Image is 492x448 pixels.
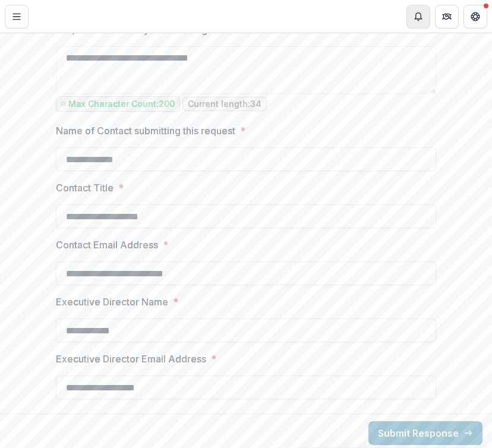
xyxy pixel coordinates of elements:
[406,5,430,29] button: Notifications
[435,5,459,29] button: Partners
[56,181,113,195] p: Contact Title
[56,238,158,252] p: Contact Email Address
[5,5,29,29] button: Toggle Menu
[68,99,175,109] p: Max Character Count: 200
[56,124,235,138] p: Name of Contact submitting this request
[56,352,206,366] p: Executive Director Email Address
[368,421,482,445] button: Submit Response
[56,295,168,309] p: Executive Director Name
[188,99,261,109] p: Current length: 34
[463,5,487,29] button: Get Help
